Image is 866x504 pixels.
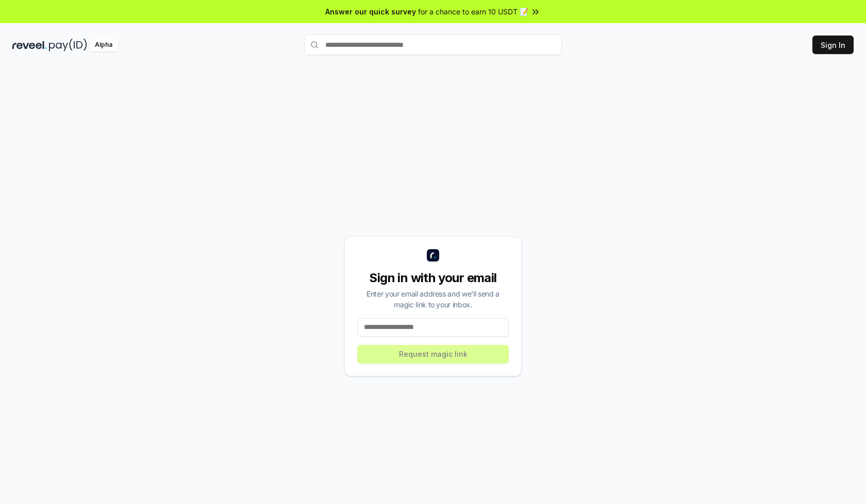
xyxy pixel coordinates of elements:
[357,288,509,310] div: Enter your email address and we’ll send a magic link to your inbox.
[89,39,118,51] div: Alpha
[325,6,416,17] span: Answer our quick survey
[418,6,528,17] span: for a chance to earn 10 USDT 📝
[357,270,509,286] div: Sign in with your email
[427,249,439,262] img: logo_small
[49,39,87,51] img: pay_id
[812,36,854,54] button: Sign In
[12,39,47,51] img: reveel_dark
